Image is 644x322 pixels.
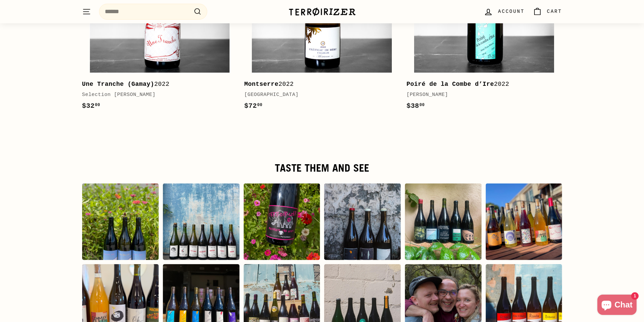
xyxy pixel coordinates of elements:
a: Cart [529,2,566,22]
span: $32 [82,102,100,110]
div: Instagram post opens in a popup [163,183,239,260]
span: $38 [406,102,425,110]
sup: 00 [95,103,100,107]
sup: 00 [420,103,425,107]
span: $72 [244,102,262,110]
a: Account [480,2,528,22]
div: Selection [PERSON_NAME] [82,91,231,99]
inbox-online-store-chat: Shopify online store chat [595,295,639,317]
div: Instagram post opens in a popup [324,183,401,260]
div: Instagram post opens in a popup [243,183,320,260]
div: 2022 [244,79,393,89]
h2: Taste them and see [82,162,562,174]
span: Account [498,8,524,15]
div: 2022 [406,79,555,89]
b: Une Tranche (Gamay) [82,81,154,88]
div: Instagram post opens in a popup [405,183,481,260]
div: [GEOGRAPHIC_DATA] [244,91,393,99]
sup: 00 [257,103,262,107]
span: Cart [547,8,562,15]
div: 2022 [82,79,231,89]
div: Instagram post opens in a popup [485,183,562,260]
div: Instagram post opens in a popup [82,183,159,260]
div: [PERSON_NAME] [406,91,555,99]
b: Poiré de la Combe d’Ire [406,81,494,88]
b: Montserre [244,81,278,88]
